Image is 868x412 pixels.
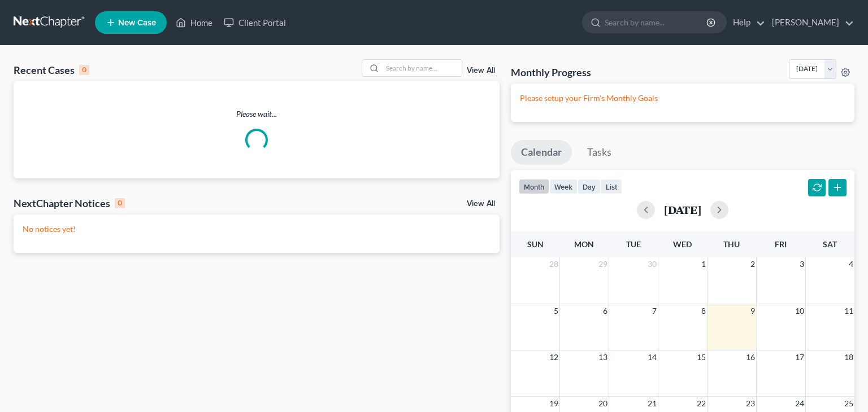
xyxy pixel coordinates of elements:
span: 17 [794,350,805,364]
span: 23 [745,397,756,410]
span: 10 [794,304,805,318]
span: 18 [843,350,854,364]
input: Search by name... [605,12,708,33]
input: Search by name... [383,60,462,76]
span: Fri [775,239,787,249]
span: 4 [848,257,854,271]
span: Mon [574,239,594,249]
span: 13 [597,350,609,364]
span: Sun [527,239,544,249]
button: week [549,179,578,194]
span: 21 [646,397,658,410]
span: 22 [696,397,707,410]
span: Wed [673,239,692,249]
span: 29 [597,257,609,271]
a: [PERSON_NAME] [766,12,854,33]
span: 1 [700,257,707,271]
a: Help [727,12,765,33]
span: 2 [749,257,756,271]
p: Please setup your Firm's Monthly Goals [520,93,845,104]
span: 7 [651,304,658,318]
span: 8 [700,304,707,318]
span: 12 [548,350,559,364]
span: 16 [745,350,756,364]
span: 6 [602,304,609,318]
button: day [578,179,601,194]
span: 25 [843,397,854,410]
div: 0 [115,198,125,208]
span: Sat [823,239,837,249]
a: Client Portal [218,12,292,33]
h2: [DATE] [664,204,701,216]
span: 19 [548,397,559,410]
span: New Case [118,19,156,27]
span: 20 [597,397,609,410]
div: 0 [79,65,89,75]
span: 24 [794,397,805,410]
div: NextChapter Notices [14,196,125,210]
span: 15 [696,350,707,364]
a: Home [170,12,218,33]
p: No notices yet! [23,223,491,235]
span: 11 [843,304,854,318]
span: 30 [646,257,658,271]
span: Tue [626,239,641,249]
button: month [519,179,549,194]
h3: Monthly Progress [511,65,591,79]
a: View All [467,67,495,74]
span: 5 [553,304,559,318]
button: list [601,179,622,194]
span: 9 [749,304,756,318]
p: Please wait... [14,108,500,120]
span: Thu [723,239,740,249]
div: Recent Cases [14,63,89,77]
a: Tasks [577,140,622,165]
a: View All [467,200,495,208]
span: 3 [798,257,805,271]
span: 14 [646,350,658,364]
a: Calendar [511,140,572,165]
span: 28 [548,257,559,271]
